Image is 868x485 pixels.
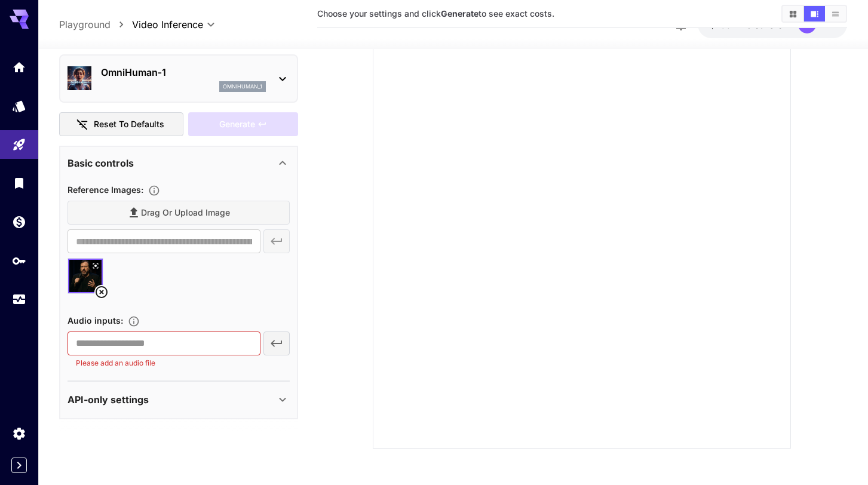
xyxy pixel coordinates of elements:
span: Audio inputs : [68,315,123,326]
div: Please check all required fields [188,112,298,137]
button: Show media in grid view [783,6,803,22]
span: Video Inference [132,17,203,32]
p: API-only settings [68,392,149,407]
b: Generate [441,8,479,19]
div: API Keys [12,253,26,268]
button: Expand sidebar [11,458,27,473]
p: OmniHuman‑1 [101,65,266,79]
a: Playground [59,17,111,32]
p: Please add an audio file [76,357,252,369]
nav: breadcrumb [59,17,132,32]
div: Usage [12,292,26,307]
button: Upload a reference image to guide the result. Supported formats: MP4, WEBM and MOV. [143,185,165,197]
div: Basic controls [68,149,290,177]
span: Choose your settings and click to see exact costs. [317,8,554,19]
span: Reference Images : [68,185,143,195]
div: Settings [12,426,26,441]
button: Upload an audio file. Supported formats: .mp3, .wav, .flac, .aac, .ogg, .m4a, .wma. For best resu... [123,315,145,327]
div: Home [12,56,26,71]
button: Show media in list view [825,6,846,22]
div: API-only settings [68,385,290,414]
button: Reset to defaults [59,112,183,137]
div: Playground [12,137,26,152]
div: OmniHuman‑1omnihuman_1 [68,60,290,97]
div: Library [12,176,26,191]
p: omnihuman_1 [223,82,262,91]
span: $259.42 [710,20,747,30]
span: credits left [747,20,789,30]
div: Show media in grid viewShow media in video viewShow media in list view [781,5,847,23]
div: Models [12,99,26,113]
div: Wallet [12,214,26,229]
button: Show media in video view [804,6,825,22]
p: Basic controls [68,156,134,170]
